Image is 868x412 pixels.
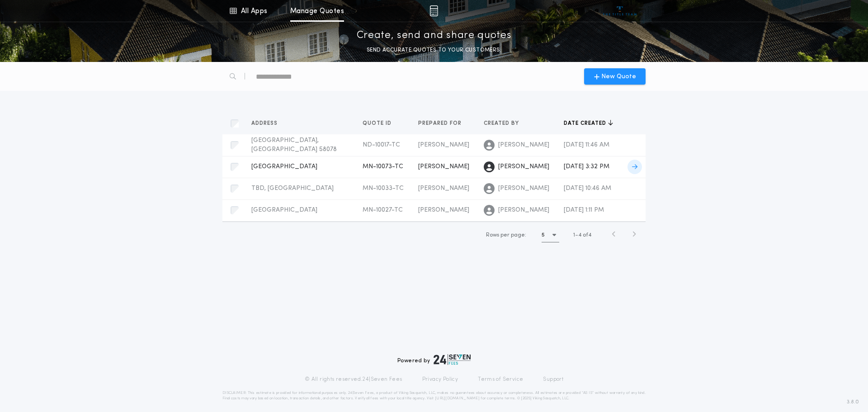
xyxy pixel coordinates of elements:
span: Prepared for [418,120,463,127]
span: [PERSON_NAME] [498,184,549,193]
button: Date created [564,119,613,128]
span: MN-10073-TC [363,163,403,170]
a: Support [543,376,563,383]
h1: 5 [542,231,545,240]
span: [PERSON_NAME] [418,207,469,213]
a: [URL][DOMAIN_NAME] [435,397,480,400]
p: © All rights reserved. 24|Seven Fees [305,376,402,383]
img: vs-icon [603,6,637,15]
img: img [429,5,438,16]
span: 4 [578,232,581,238]
span: New Quote [601,72,636,81]
span: [GEOGRAPHIC_DATA] [251,207,317,213]
span: Address [251,120,279,127]
span: ND-10017-TC [363,142,400,148]
span: TBD, [GEOGRAPHIC_DATA] [251,185,334,192]
span: Date created [564,120,608,127]
a: Terms of Service [478,376,523,383]
span: [PERSON_NAME] [418,142,469,148]
span: [PERSON_NAME] [418,185,469,192]
p: Create, send and share quotes [357,28,512,43]
button: 5 [542,228,559,242]
span: MN-10027-TC [363,207,403,213]
span: Quote ID [363,120,393,127]
button: Quote ID [363,119,398,128]
span: of 4 [583,231,591,239]
img: logo [434,354,471,365]
span: [DATE] 11:46 AM [564,142,609,148]
span: [PERSON_NAME] [498,141,549,150]
span: [GEOGRAPHIC_DATA], [GEOGRAPHIC_DATA] 58078 [251,137,337,153]
p: SEND ACCURATE QUOTES TO YOUR CUSTOMERS. [367,46,501,55]
span: 1 [573,232,575,238]
span: [DATE] 10:46 AM [564,185,611,192]
span: [GEOGRAPHIC_DATA] [251,163,317,170]
span: [PERSON_NAME] [498,206,549,215]
span: [DATE] 1:11 PM [564,207,604,213]
span: MN-10033-TC [363,185,404,192]
p: DISCLAIMER: This estimate is provided for informational purposes only. 24|Seven Fees, a product o... [222,390,646,401]
button: New Quote [584,68,646,85]
span: [PERSON_NAME] [418,163,469,170]
div: Powered by [397,354,471,365]
span: 3.8.0 [847,398,859,406]
button: Address [251,119,284,128]
button: Created by [484,119,526,128]
a: Privacy Policy [422,376,458,383]
span: Created by [484,120,521,127]
span: [PERSON_NAME] [498,162,549,171]
span: [DATE] 3:32 PM [564,163,609,170]
span: Rows per page: [486,232,526,238]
